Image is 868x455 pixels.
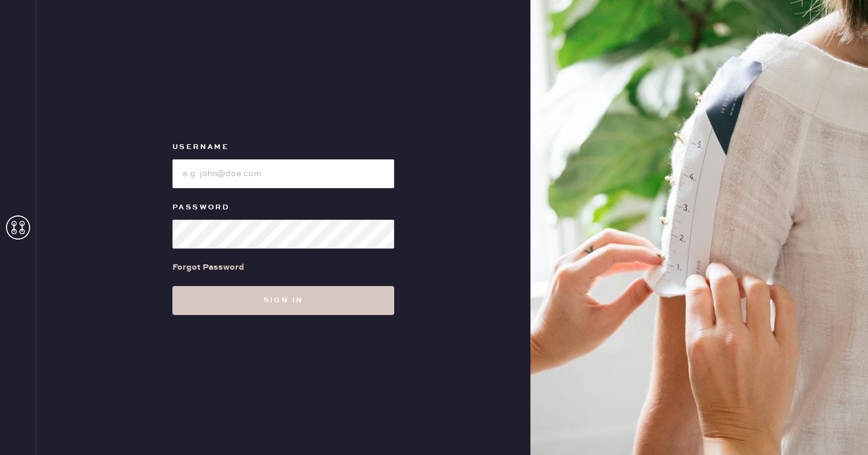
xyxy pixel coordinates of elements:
[172,140,394,154] label: Username
[172,200,394,215] label: Password
[172,286,394,315] button: Sign in
[172,159,394,188] input: e.g. john@doe.com
[172,261,244,274] div: Forgot Password
[172,249,244,286] a: Forgot Password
